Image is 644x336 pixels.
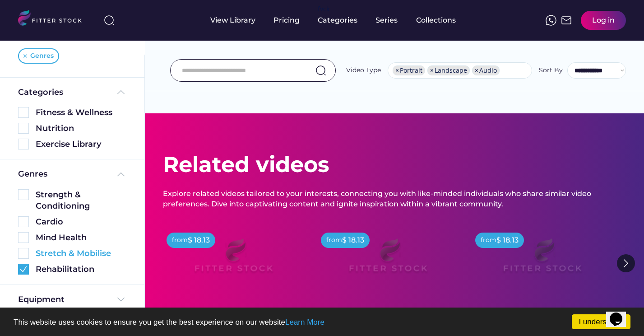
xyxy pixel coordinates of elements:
div: Fitness & Wellness [36,107,126,118]
img: Frame%20%285%29.svg [116,87,126,98]
img: Frame%2079%20%281%29.svg [176,227,291,292]
p: This website uses cookies to ensure you get the best experience on our website [14,318,630,326]
li: Audio [472,65,500,75]
div: from [172,236,188,245]
div: Collections [416,15,456,25]
div: View Library [210,15,255,25]
div: fvck [318,5,329,14]
div: Equipment [18,294,65,305]
img: Group%201000002360.svg [18,264,29,275]
img: LOGO.svg [18,10,89,28]
div: Log in [592,15,615,25]
img: Rectangle%205126.svg [18,123,29,134]
img: search-normal%203.svg [104,15,115,26]
img: Rectangle%205126.svg [18,248,29,259]
img: Rectangle%205126.svg [18,216,29,227]
div: Stretch & Mobilise [36,248,126,259]
div: Mind Health [36,232,126,243]
div: Categories [318,15,357,25]
div: Series [375,15,398,25]
img: Rectangle%205126.svg [18,232,29,243]
div: Strength & Conditioning [36,189,126,212]
div: Explore related videos tailored to your interests, connecting you with like-minded individuals wh... [163,189,626,209]
div: Video Type [346,66,381,75]
img: Vector%20%281%29.svg [23,54,27,58]
img: search-normal.svg [315,65,326,76]
div: Genres [18,168,47,180]
li: Landscape [427,65,470,75]
div: Genres [30,51,54,61]
img: Group%201000002322%20%281%29.svg [617,254,635,272]
img: Frame%2051.svg [561,15,572,26]
div: Pricing [273,15,300,25]
div: Nutrition [36,123,126,134]
img: Frame%2079%20%281%29.svg [330,227,445,292]
img: Frame%2079%20%281%29.svg [484,227,600,292]
div: Related videos [163,149,329,180]
div: from [481,236,496,245]
img: Rectangle%205126.svg [18,107,29,118]
img: meteor-icons_whatsapp%20%281%29.svg [546,15,556,26]
div: Categories [18,87,63,98]
li: Portrait [393,65,425,75]
img: Rectangle%205126.svg [18,139,29,149]
div: Sort By [539,66,563,75]
a: Learn More [285,318,324,327]
div: Rehabilitation [36,264,126,275]
img: Rectangle%205126.svg [18,189,29,200]
span: × [395,67,399,74]
img: Frame%20%285%29.svg [116,169,126,180]
span: × [475,67,478,74]
div: Cardio [36,216,126,228]
div: Exercise Library [36,139,126,150]
div: from [326,236,342,245]
span: × [430,67,434,74]
img: Frame%20%284%29.svg [116,294,126,305]
a: I understand! [572,314,630,329]
iframe: chat widget [606,300,635,327]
